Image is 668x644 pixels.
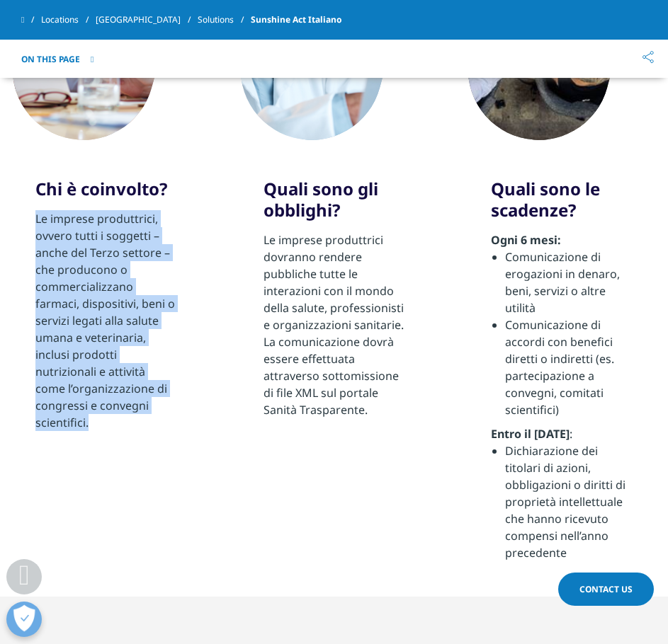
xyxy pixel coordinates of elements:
button: Apri preferenze [6,602,42,637]
p: : [491,425,633,442]
h3: Chi è coinvolto? [35,178,177,200]
p: Le imprese produttrici dovranno rendere pubbliche tutte le interazioni con il mondo della salute,... [264,231,405,333]
p: La comunicazione dovrà essere effettuata attraverso sottomissione di file XML sul portale Sanità ... [264,333,405,418]
h3: Quali sono gli obblighi? [264,178,405,221]
li: Comunicazione di accordi con benefici diretti o indiretti (es. partecipazione a convegni, comitat... [505,316,633,418]
li: Dichiarazione dei titolari di azioni, obbligazioni o diritti di proprietà intellettuale che hanno... [505,442,633,561]
li: Comunicazione di erogazioni in denaro, beni, servizi o altre utilità [505,248,633,316]
a: Locations [41,7,96,33]
a: [GEOGRAPHIC_DATA] [96,7,198,33]
span: Sunshine Act Italiano [251,7,342,33]
span: Contact Us [579,583,633,595]
button: On This Page [21,54,94,65]
a: Contact Us [558,573,654,606]
strong: Entro il [DATE] [491,426,570,442]
div: Le imprese produttrici, ovvero tutti i soggetti – anche del Terzo settore – che producono o comme... [35,210,177,431]
a: Solutions [198,7,251,33]
h3: Quali sono le scadenze? [491,178,633,221]
strong: Ogni 6 mesi: [491,232,561,248]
